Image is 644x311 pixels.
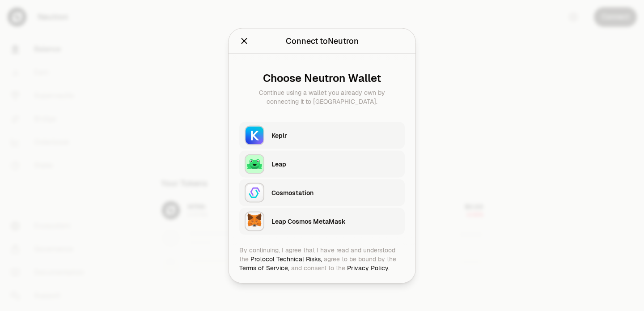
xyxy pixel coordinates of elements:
[245,125,264,145] img: Keplr
[246,88,398,106] div: Continue using a wallet you already own by connecting it to [GEOGRAPHIC_DATA].
[239,264,289,272] a: Terms of Service,
[246,72,398,84] div: Choose Neutron Wallet
[286,34,359,47] div: Connect to Neutron
[245,211,264,231] img: Leap Cosmos MetaMask
[245,154,264,174] img: Leap
[239,150,405,177] button: LeapLeap
[250,255,322,263] a: Protocol Technical Risks,
[245,183,264,202] img: Cosmostation
[239,122,405,149] button: KeplrKeplr
[271,159,399,168] div: Leap
[239,208,405,234] button: Leap Cosmos MetaMaskLeap Cosmos MetaMask
[239,245,405,272] div: By continuing, I agree that I have read and understood the agree to be bound by the and consent t...
[239,179,405,206] button: CosmostationCosmostation
[347,264,390,272] a: Privacy Policy.
[271,188,399,197] div: Cosmostation
[239,34,249,47] button: Close
[271,217,399,226] div: Leap Cosmos MetaMask
[271,131,399,140] div: Keplr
